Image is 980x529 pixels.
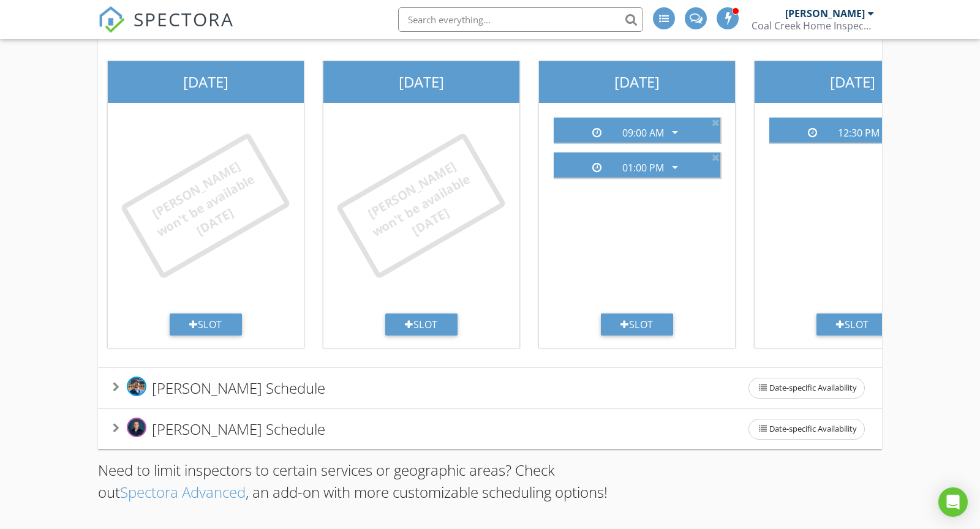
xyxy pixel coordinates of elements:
div: 01:00 PM [622,162,664,173]
div: [DATE] [755,61,951,103]
img: img_6335.jpeg [127,377,146,396]
i: arrow_drop_down [668,125,682,140]
div: 12:30 PM [838,127,880,138]
div: Slot [601,313,673,336]
div: [PERSON_NAME] won't be available [DATE] [356,152,487,260]
div: 09:00 AM [622,127,664,138]
div: [PERSON_NAME] [785,7,865,20]
input: Search everything... [398,7,643,32]
div: Slot [170,313,242,336]
div: Open Intercom Messenger [938,487,968,517]
div: Slot [385,313,458,336]
span: [PERSON_NAME] Schedule [152,419,325,439]
div: [DATE] [323,61,519,103]
span: [PERSON_NAME] Schedule [152,378,325,398]
div: [DATE] [108,61,304,103]
a: Spectora Advanced [120,482,246,502]
span: SPECTORA [134,6,234,32]
span: Date-specific Availability [749,378,864,398]
img: The Best Home Inspection Software - Spectora [98,6,125,33]
img: img_3590.jpeg [127,418,146,437]
p: Need to limit inspectors to certain services or geographic areas? Check out , an add-on with more... [98,459,620,503]
i: arrow_drop_down [668,160,682,174]
a: SPECTORA [98,17,234,42]
div: [DATE] [539,61,735,103]
span: Date-specific Availability [749,419,864,439]
div: [PERSON_NAME] won't be available [DATE] [140,152,271,260]
div: Coal Creek Home Inspections [752,20,874,32]
div: Slot [816,313,889,336]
